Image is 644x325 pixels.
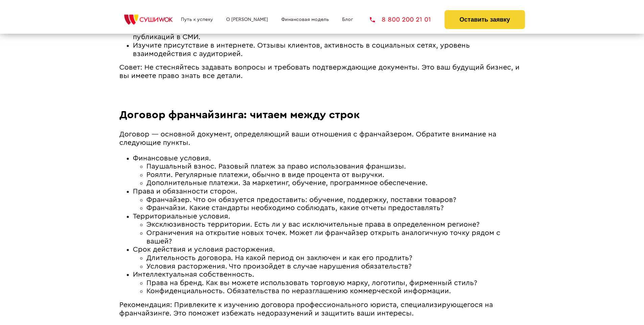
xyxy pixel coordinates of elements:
[146,263,412,270] span: Условия расторжения. Что произойдет в случае нарушения обязательств?
[370,16,431,23] a: 8 800 200 21 01
[119,64,520,79] span: Совет: Не стесняйтесь задавать вопросы и требовать подтверждающие документы. Это ваш будущий бизн...
[133,188,237,195] span: Права и обязанности сторон.
[146,221,480,228] span: Эксклюзивность территории. Есть ли у вас исключительные права в определенном регионе?
[133,42,470,57] span: Изучите присутствие в интернете. Отзывы клиентов, активность в социальных сетях, уровень взаимоде...
[226,17,268,22] a: О [PERSON_NAME]
[133,246,275,253] span: Срок действия и условия расторжения.
[133,155,211,162] span: Финансовые условия.
[146,279,477,286] span: Права на бренд. Как вы можете использовать торговую марку, логотипы, фирменный стиль?
[146,204,444,211] span: Франчайзи. Какие стандарты необходимо соблюдать, какие отчеты предоставлять?
[119,109,360,120] span: Договор франчайзинга: читаем между строк
[445,10,525,29] button: Оставить заявку
[181,17,213,22] a: Путь к успеху
[146,229,500,245] span: Ограничения на открытие новых точек. Может ли франчайзер открыть аналогичную точку рядом с вашей?
[119,301,493,317] span: Рекомендация: Привлеките к изучению договора профессионального юриста, специализирующегося на фра...
[146,163,406,170] span: Паушальный взнос. Разовый платеж за право использования франшизы.
[382,16,431,23] span: 8 800 200 21 01
[146,254,412,261] span: Длительность договора. На какой период он заключен и как его продлить?
[146,287,451,295] span: Конфиденциальность. Обязательства по неразглашению коммерческой информации.
[281,17,329,22] a: Финансовая модель
[342,17,353,22] a: Блог
[133,213,230,220] span: Территориальные условия.
[146,171,384,178] span: Роялти. Регулярные платежи, обычно в виде процента от выручки.
[133,271,254,278] span: Интеллектуальная собственность.
[146,179,428,186] span: Дополнительные платежи. За маркетинг, обучение, программное обеспечение.
[119,131,496,146] span: Договор — основной документ, определяющий ваши отношения с франчайзером. Обратите внимание на сле...
[146,196,456,203] span: Франчайзер. Что он обязуется предоставить: обучение, поддержку, поставки товаров?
